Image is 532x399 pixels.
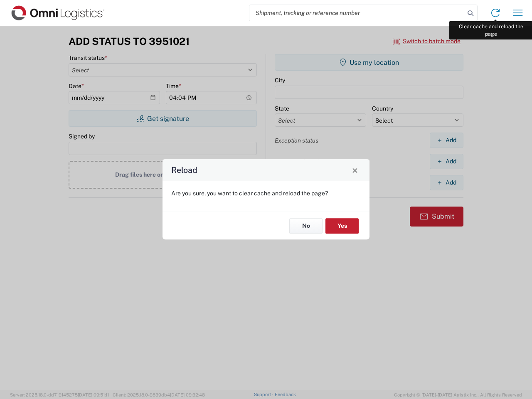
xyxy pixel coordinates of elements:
button: No [289,218,323,234]
h4: Reload [171,164,197,176]
button: Close [349,164,361,176]
button: Yes [325,218,359,234]
p: Are you sure, you want to clear cache and reload the page? [171,190,361,197]
input: Shipment, tracking or reference number [249,5,465,21]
